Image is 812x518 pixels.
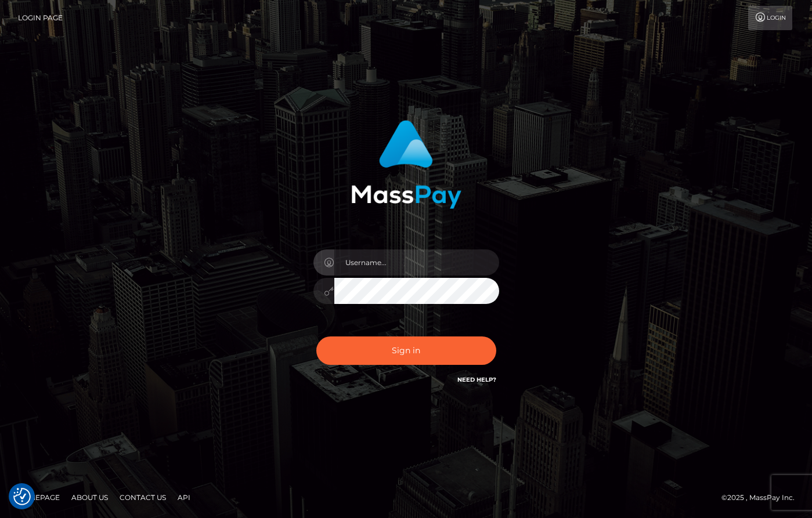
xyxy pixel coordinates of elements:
[334,249,499,276] input: Username...
[351,120,461,209] img: MassPay Login
[115,488,171,506] a: Contact Us
[721,491,803,504] div: © 2025 , MassPay Inc.
[457,376,496,383] a: Need Help?
[18,6,63,30] a: Login Page
[316,336,496,365] button: Sign in
[173,488,195,506] a: API
[13,488,64,506] a: Homepage
[13,488,31,505] img: Revisit consent button
[13,488,31,505] button: Consent Preferences
[748,6,792,30] a: Login
[67,488,113,506] a: About Us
